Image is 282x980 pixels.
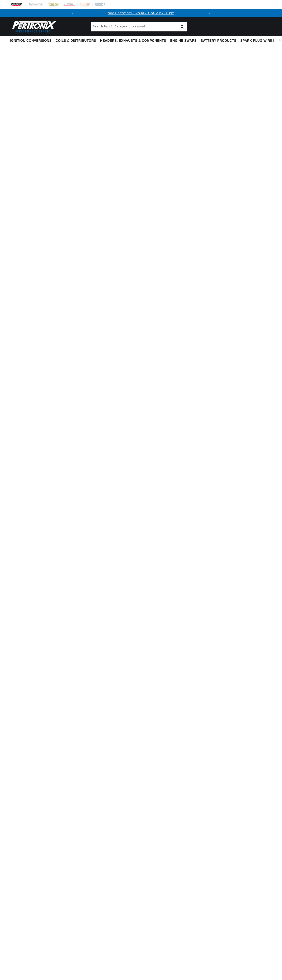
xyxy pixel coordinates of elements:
[54,36,98,46] summary: Coils & Distributors
[238,36,277,46] summary: Spark Plug Wires
[77,11,205,16] div: 1 of 2
[199,36,238,46] summary: Battery Products
[77,11,205,16] div: Announcement
[69,9,77,17] button: Translation missing: en.sections.announcements.previous_announcement
[205,9,213,17] button: Translation missing: en.sections.announcements.next_announcement
[168,36,199,46] summary: Engine Swaps
[98,36,168,46] summary: Headers, Exhausts & Components
[108,12,174,15] a: SHOP BEST SELLING IGNITION & EXHAUST
[91,22,187,31] input: Search Part #, Category or Keyword
[10,20,56,34] img: Pertronix
[10,36,54,46] summary: Ignition Conversions
[178,22,187,31] button: Search Part #, Category or Keyword
[240,39,275,43] span: Spark Plug Wires
[201,39,236,43] span: Battery Products
[100,39,166,43] span: Headers, Exhausts & Components
[170,39,197,43] span: Engine Swaps
[56,39,96,43] span: Coils & Distributors
[10,39,52,43] span: Ignition Conversions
